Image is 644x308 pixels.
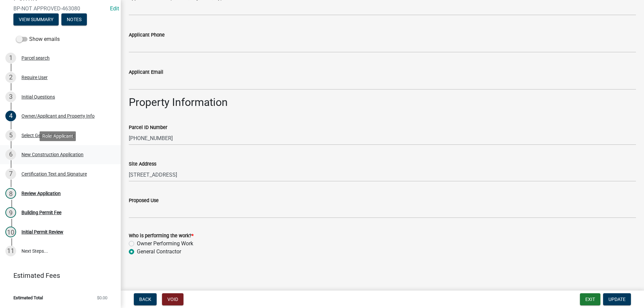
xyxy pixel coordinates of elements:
div: 9 [5,207,16,218]
a: Estimated Fees [5,269,110,282]
div: Select General Contractor [21,133,75,138]
label: Owner Performing Work [137,240,193,248]
div: 7 [5,169,16,179]
div: 3 [5,91,16,102]
label: Applicant Email [129,70,163,75]
div: 8 [5,188,16,199]
label: Show emails [16,35,60,43]
div: Initial Questions [21,95,55,99]
button: Notes [61,13,87,25]
span: BP-NOT APPROVED-463080 [13,5,107,12]
button: Void [162,293,183,305]
div: Role: Applicant [40,131,76,141]
label: Proposed Use [129,198,159,203]
div: 4 [5,111,16,121]
label: Who is performing the work? [129,234,194,238]
div: Require User [21,75,48,80]
div: Certification Text and Signature [21,172,87,176]
div: 10 [5,227,16,237]
wm-modal-confirm: Summary [13,17,59,22]
button: View Summary [13,13,59,25]
label: Applicant Phone [129,33,165,38]
wm-modal-confirm: Notes [61,17,87,22]
a: Edit [110,5,119,12]
span: Back [139,297,151,302]
button: Exit [580,293,600,305]
div: 1 [5,53,16,63]
div: New Construction Application [21,152,84,157]
label: Site Address [129,162,156,167]
label: Parcel ID Number [129,125,167,130]
button: Back [134,293,157,305]
div: Building Permit Fee [21,210,61,215]
label: General Contractor [137,248,181,256]
div: Review Application [21,191,61,196]
span: $0.00 [97,296,107,300]
span: Estimated Total [13,296,43,300]
span: Update [608,297,626,302]
h2: Property Information [129,96,636,109]
div: Owner/Applicant and Property Info [21,114,95,118]
div: Initial Permit Review [21,230,63,234]
wm-modal-confirm: Edit Application Number [110,5,119,12]
div: 11 [5,246,16,256]
div: Parcel search [21,56,50,60]
button: Update [603,293,631,305]
div: 6 [5,149,16,160]
div: 2 [5,72,16,83]
div: 5 [5,130,16,141]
